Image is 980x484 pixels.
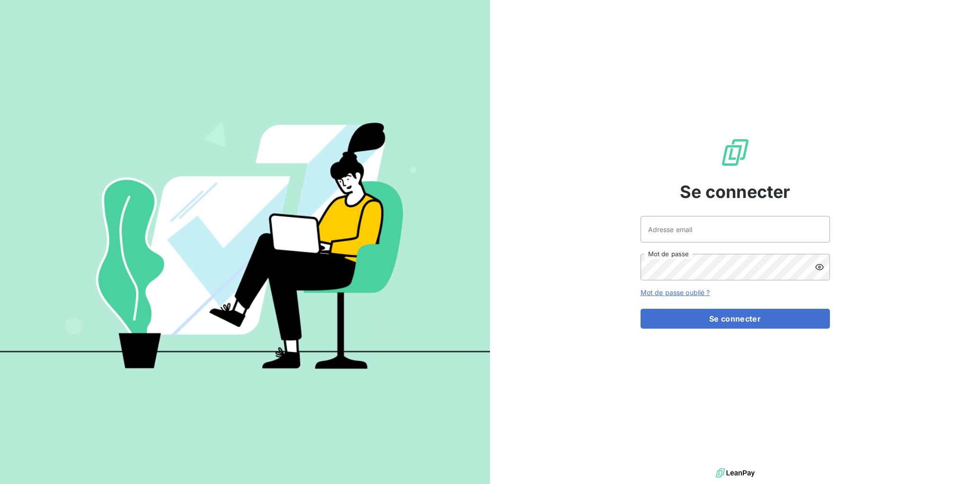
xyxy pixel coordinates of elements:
[641,309,830,329] button: Se connecter
[716,466,755,480] img: logo
[720,137,750,168] img: Logo LeanPay
[680,179,791,205] span: Se connecter
[641,288,710,296] a: Mot de passe oublié ?
[641,216,830,242] input: placeholder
